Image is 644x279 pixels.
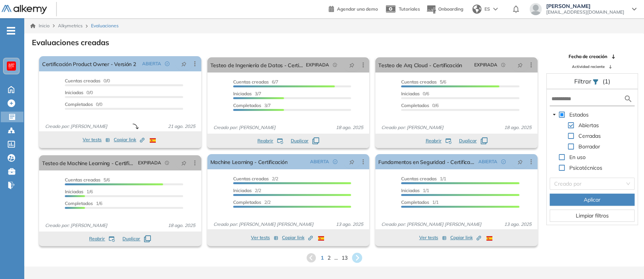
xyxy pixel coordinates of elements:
[501,159,506,164] span: check-circle
[89,235,105,242] span: Reabrir
[501,221,534,228] span: 13 ago. 2025
[333,159,337,164] span: check-circle
[138,159,161,166] span: EXPIRADA
[569,154,586,161] span: En uso
[401,102,429,108] span: Completados
[210,221,317,228] span: Creado por: [PERSON_NAME] [PERSON_NAME]
[474,61,497,68] span: EXPIRADA
[569,53,607,60] span: Fecha de creación
[512,59,528,71] button: pushpin
[318,236,324,241] img: ESP
[65,90,93,95] span: 0/0
[517,62,523,68] span: pushpin
[426,137,442,144] span: Reabrir
[401,188,429,193] span: 1/1
[459,137,487,144] button: Duplicar
[291,137,309,144] span: Duplicar
[584,195,600,204] span: Aplicar
[484,6,490,13] span: ES
[517,159,523,165] span: pushpin
[7,30,15,32] i: -
[233,176,269,181] span: Cuentas creadas
[233,188,261,193] span: 2/2
[175,58,192,70] button: pushpin
[65,101,102,107] span: 0/0
[42,222,110,229] span: Creado por: [PERSON_NAME]
[321,254,324,262] span: 1
[233,79,278,85] span: 6/7
[291,137,319,144] button: Duplicar
[2,5,47,14] img: Logo
[401,91,420,96] span: Iniciadas
[401,176,446,181] span: 1/1
[378,221,484,228] span: Creado por: [PERSON_NAME] [PERSON_NAME]
[114,135,144,144] button: Copiar link
[65,200,102,206] span: 1/6
[450,234,481,241] span: Copiar link
[568,153,587,162] span: En uso
[210,57,303,73] a: Testeo de Ingeniería de Datos - Certificación
[65,200,93,206] span: Completados
[578,143,600,150] span: Borrador
[65,78,100,84] span: Cuentas creadas
[165,222,198,229] span: 18 ago. 2025
[89,235,115,242] button: Reabrir
[42,123,110,130] span: Creado por: [PERSON_NAME]
[401,176,437,181] span: Cuentas creadas
[282,234,313,241] span: Copiar link
[342,254,348,262] span: 13
[343,59,360,71] button: pushpin
[122,235,140,242] span: Duplicar
[233,91,252,96] span: Iniciadas
[577,121,600,130] span: Abiertas
[568,163,604,172] span: Psicotécnicos
[401,199,439,205] span: 1/1
[42,56,136,71] a: Certificación Product Owner - Versión 2
[343,156,360,168] button: pushpin
[459,137,477,144] span: Duplicar
[512,156,528,168] button: pushpin
[569,164,602,171] span: Psicotécnicos
[233,91,261,96] span: 3/7
[233,176,278,181] span: 2/2
[568,110,590,119] span: Estados
[142,60,161,67] span: ABIERTA
[401,79,446,85] span: 5/6
[550,210,635,222] button: Limpiar filtros
[65,90,83,95] span: Iniciadas
[337,6,378,12] span: Agendar una demo
[114,136,144,143] span: Copiar link
[401,102,439,108] span: 0/6
[65,101,93,107] span: Completados
[165,61,169,66] span: check-circle
[233,79,269,85] span: Cuentas creadas
[233,188,252,193] span: Iniciadas
[233,102,261,108] span: Completados
[65,189,93,194] span: 1/6
[65,177,100,183] span: Cuentas creadas
[450,233,481,242] button: Copiar link
[251,233,278,242] button: Ver tests
[334,254,338,262] span: ...
[552,113,556,117] span: caret-down
[233,199,261,205] span: Completados
[438,6,463,12] span: Onboarding
[210,154,288,169] a: Machine Learning - Certificación
[493,8,498,11] img: arrow
[574,77,592,85] span: Filtrar
[65,78,110,84] span: 0/0
[32,38,109,47] h3: Evaluaciones creadas
[333,221,366,228] span: 13 ago. 2025
[122,235,151,242] button: Duplicar
[378,124,447,131] span: Creado por: [PERSON_NAME]
[91,22,119,29] span: Evaluaciones
[401,79,437,85] span: Cuentas creadas
[83,135,110,144] button: Ver tests
[569,111,589,118] span: Estados
[333,63,337,67] span: field-time
[577,142,602,151] span: Borrador
[419,233,447,242] button: Ver tests
[602,77,610,86] span: (1)
[210,124,279,131] span: Creado por: [PERSON_NAME]
[257,137,283,144] button: Reabrir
